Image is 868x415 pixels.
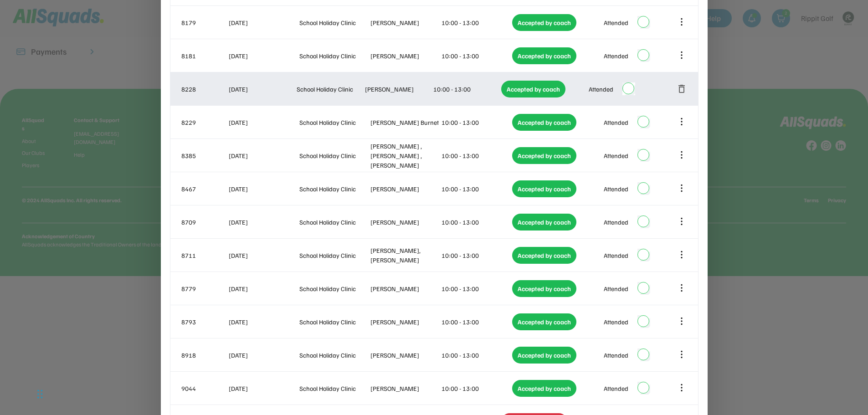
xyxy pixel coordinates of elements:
[229,350,298,360] div: [DATE]
[181,217,227,227] div: 8709
[299,350,369,360] div: School Holiday Clinic
[442,217,511,227] div: 10:00 - 13:00
[229,118,298,127] div: [DATE]
[442,18,511,27] div: 10:00 - 13:00
[299,384,369,393] div: School Holiday Clinic
[365,84,431,94] div: [PERSON_NAME]
[512,147,576,164] div: Accepted by coach
[181,184,227,194] div: 8467
[229,384,298,393] div: [DATE]
[370,384,440,393] div: [PERSON_NAME]
[604,51,628,61] div: Attended
[299,118,369,127] div: School Holiday Clinic
[181,151,227,160] div: 8385
[512,114,576,131] div: Accepted by coach
[501,81,565,97] div: Accepted by coach
[604,317,628,327] div: Attended
[676,83,687,94] button: delete
[604,284,628,293] div: Attended
[181,384,227,393] div: 9044
[604,350,628,360] div: Attended
[589,84,613,94] div: Attended
[512,47,576,64] div: Accepted by coach
[370,141,440,170] div: [PERSON_NAME] , [PERSON_NAME] , [PERSON_NAME]
[604,184,628,194] div: Attended
[512,313,576,330] div: Accepted by coach
[229,184,298,194] div: [DATE]
[604,217,628,227] div: Attended
[299,184,369,194] div: School Holiday Clinic
[604,18,628,27] div: Attended
[229,84,295,94] div: [DATE]
[442,51,511,61] div: 10:00 - 13:00
[181,51,227,61] div: 8181
[512,14,576,31] div: Accepted by coach
[299,18,369,27] div: School Holiday Clinic
[370,217,440,227] div: [PERSON_NAME]
[299,217,369,227] div: School Holiday Clinic
[604,151,628,160] div: Attended
[299,251,369,260] div: School Holiday Clinic
[370,317,440,327] div: [PERSON_NAME]
[512,347,576,364] div: Accepted by coach
[297,84,363,94] div: School Holiday Clinic
[604,251,628,260] div: Attended
[299,151,369,160] div: School Holiday Clinic
[181,18,227,27] div: 8179
[229,151,298,160] div: [DATE]
[370,18,440,27] div: [PERSON_NAME]
[299,51,369,61] div: School Holiday Clinic
[442,350,511,360] div: 10:00 - 13:00
[229,18,298,27] div: [DATE]
[370,184,440,194] div: [PERSON_NAME]
[229,251,298,260] div: [DATE]
[181,317,227,327] div: 8793
[370,350,440,360] div: [PERSON_NAME]
[512,214,576,231] div: Accepted by coach
[181,84,227,94] div: 8228
[370,284,440,293] div: [PERSON_NAME]
[512,180,576,197] div: Accepted by coach
[442,384,511,393] div: 10:00 - 13:00
[442,251,511,260] div: 10:00 - 13:00
[512,247,576,264] div: Accepted by coach
[442,284,511,293] div: 10:00 - 13:00
[442,317,511,327] div: 10:00 - 13:00
[181,284,227,293] div: 8779
[370,246,440,265] div: [PERSON_NAME], [PERSON_NAME]
[229,317,298,327] div: [DATE]
[512,280,576,297] div: Accepted by coach
[442,184,511,194] div: 10:00 - 13:00
[299,317,369,327] div: School Holiday Clinic
[299,284,369,293] div: School Holiday Clinic
[604,118,628,127] div: Attended
[370,118,440,127] div: [PERSON_NAME] Burnet
[442,151,511,160] div: 10:00 - 13:00
[181,350,227,360] div: 8918
[442,118,511,127] div: 10:00 - 13:00
[181,118,227,127] div: 8229
[370,51,440,61] div: [PERSON_NAME]
[229,51,298,61] div: [DATE]
[604,384,628,393] div: Attended
[433,84,500,94] div: 10:00 - 13:00
[229,284,298,293] div: [DATE]
[512,380,576,397] div: Accepted by coach
[229,217,298,227] div: [DATE]
[181,251,227,260] div: 8711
